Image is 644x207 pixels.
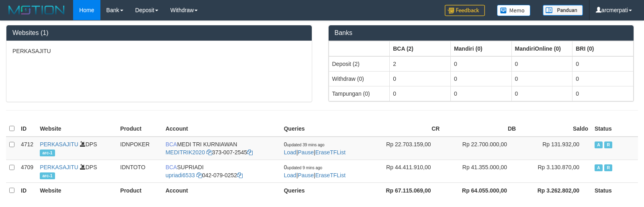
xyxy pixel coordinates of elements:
td: DPS [37,137,117,160]
th: Account [162,182,281,198]
td: 2 [390,56,451,72]
td: 0 [511,56,572,72]
span: Running [604,164,612,171]
span: Running [604,141,612,148]
td: Rp 44.411.910,00 [367,160,443,182]
a: Copy MEDITRIK2020 to clipboard [206,149,212,156]
td: 0 [390,86,451,101]
th: Rp 3.262.802,00 [519,182,591,198]
td: Deposit (2) [329,56,390,72]
span: BCA [166,141,177,148]
td: MEDI TRI KURNIAWAN 373-007-2545 [162,137,281,160]
a: EraseTFList [315,149,346,156]
th: Website [37,121,117,137]
td: IDNPOKER [117,137,162,160]
img: Feedback.jpg [445,5,485,16]
td: 0 [450,86,511,101]
td: Rp 131.932,00 [519,137,591,160]
th: ID [18,121,37,137]
h3: Websites (1) [12,29,306,37]
span: arc-1 [40,172,55,179]
a: PERKASAJITU [40,141,78,148]
span: updated 9 mins ago [287,166,322,170]
a: Load [284,149,296,156]
th: DB [443,121,519,137]
span: | | [284,164,346,178]
th: Group: activate to sort column ascending [390,41,451,56]
th: Group: activate to sort column ascending [511,41,572,56]
td: IDNTOTO [117,160,162,182]
th: Queries [280,121,366,137]
td: 0 [390,71,451,86]
span: 0 [284,141,324,148]
a: EraseTFList [315,172,346,178]
span: arc-1 [40,150,55,156]
td: Withdraw (0) [329,71,390,86]
h3: Banks [335,29,628,37]
td: 0 [450,71,511,86]
th: Saldo [519,121,591,137]
td: Rp 41.355.000,00 [443,160,519,182]
a: upriadi6533 [166,172,195,178]
a: Copy 0420790252 to clipboard [237,172,243,178]
a: PERKASAJITU [40,164,78,170]
img: Button%20Memo.svg [497,5,531,16]
th: Group: activate to sort column ascending [329,41,390,56]
td: 0 [572,86,634,101]
th: Account [162,121,281,137]
p: PERKASAJITU [12,47,306,55]
a: MEDITRIK2020 [166,149,205,156]
th: CR [367,121,443,137]
img: MOTION_logo.png [6,4,67,16]
td: SUPRIADI 042-079-0252 [162,160,281,182]
th: Website [37,182,117,198]
a: Copy 3730072545 to clipboard [247,149,253,156]
span: Active [595,164,603,171]
a: Pause [298,149,314,156]
td: 0 [511,86,572,101]
span: 0 [284,164,322,170]
th: Product [117,182,162,198]
td: DPS [37,160,117,182]
a: Load [284,172,296,178]
th: Rp 64.055.000,00 [443,182,519,198]
span: updated 39 mins ago [287,143,324,147]
td: 0 [572,56,634,72]
img: panduan.png [543,5,583,16]
th: Status [591,182,638,198]
td: Rp 22.700.000,00 [443,137,519,160]
th: Group: activate to sort column ascending [572,41,634,56]
td: 0 [511,71,572,86]
th: Product [117,121,162,137]
th: Rp 67.115.069,00 [367,182,443,198]
a: Copy upriadi6533 to clipboard [196,172,202,178]
td: 4709 [18,160,37,182]
td: Rp 3.130.870,00 [519,160,591,182]
th: Status [591,121,638,137]
td: Rp 22.703.159,00 [367,137,443,160]
td: 0 [450,56,511,72]
td: 0 [572,71,634,86]
th: Queries [280,182,366,198]
span: Active [595,141,603,148]
span: | | [284,141,346,156]
a: Pause [298,172,314,178]
th: Group: activate to sort column ascending [450,41,511,56]
td: Tampungan (0) [329,86,390,101]
span: BCA [166,164,177,170]
td: 4712 [18,137,37,160]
